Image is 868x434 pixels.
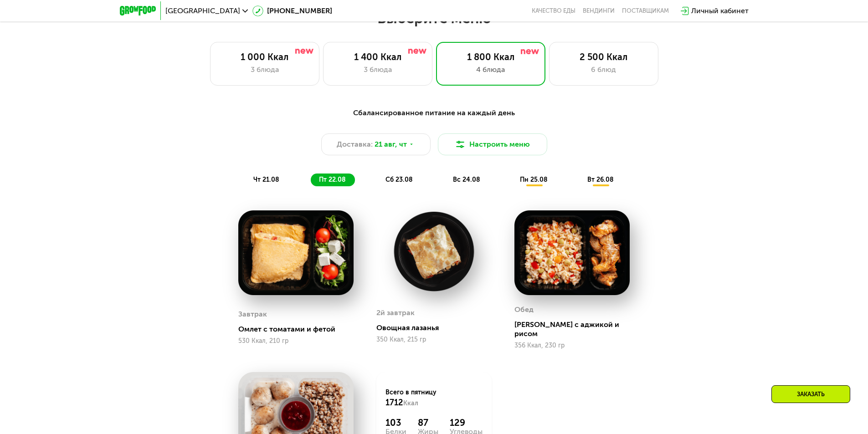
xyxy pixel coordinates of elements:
div: Овощная лазанья [376,323,499,332]
div: 103 [385,417,406,428]
div: Омлет с томатами и фетой [238,325,361,334]
span: 21 авг, чт [375,139,407,150]
a: Вендинги [583,7,615,15]
span: пт 22.08 [319,176,346,184]
div: Личный кабинет [691,5,749,16]
div: 350 Ккал, 215 гр [376,336,492,343]
div: Завтрак [238,307,267,321]
div: 3 блюда [220,64,310,75]
div: 356 Ккал, 230 гр [514,342,630,349]
span: вс 24.08 [453,176,480,184]
div: 4 блюда [446,64,536,75]
div: 2й завтрак [376,306,415,320]
div: [PERSON_NAME] с аджикой и рисом [514,320,637,338]
div: 6 блюд [559,64,649,75]
div: 2 500 Ккал [559,51,649,62]
a: [PHONE_NUMBER] [252,5,332,16]
span: вт 26.08 [587,176,614,184]
div: 1 800 Ккал [446,51,536,62]
div: Всего в пятницу [385,388,483,408]
div: 3 блюда [333,64,423,75]
div: поставщикам [622,7,669,15]
div: 87 [418,417,438,428]
span: пн 25.08 [520,176,548,184]
span: Ккал [403,399,418,407]
span: 1712 [385,398,403,408]
span: сб 23.08 [385,176,413,184]
div: 1 000 Ккал [220,51,310,62]
div: 1 400 Ккал [333,51,423,62]
span: Доставка: [337,139,373,150]
button: Настроить меню [438,133,547,155]
div: 530 Ккал, 210 гр [238,337,354,345]
span: чт 21.08 [253,176,279,184]
div: Обед [514,303,534,317]
div: Сбалансированное питание на каждый день [164,107,704,119]
div: 129 [450,417,483,428]
a: Качество еды [532,7,575,15]
div: Заказать [771,385,850,403]
span: [GEOGRAPHIC_DATA] [165,7,240,15]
